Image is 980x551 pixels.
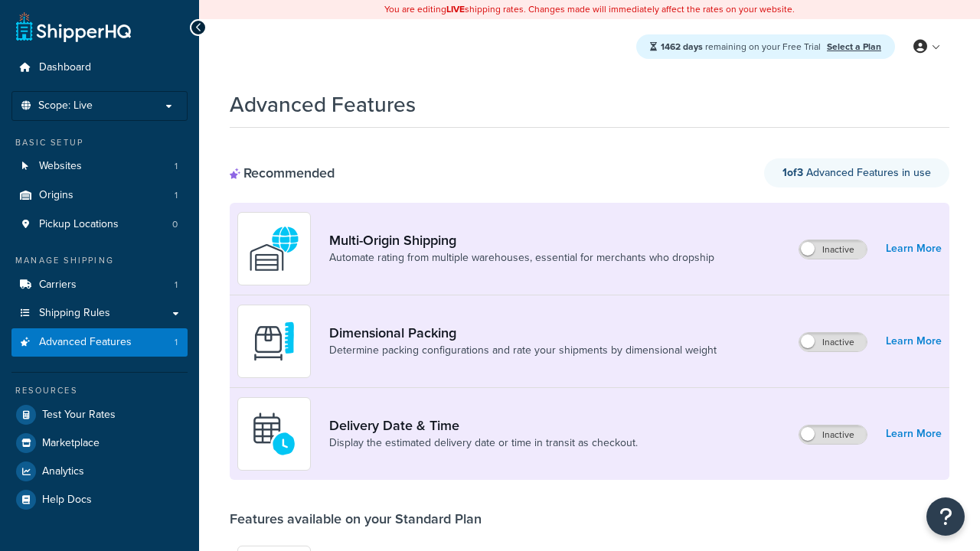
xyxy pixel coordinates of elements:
[799,333,867,351] label: Inactive
[329,232,714,249] a: Multi-Origin Shipping
[11,328,188,357] li: Advanced Features
[42,494,92,507] span: Help Docs
[175,336,178,349] span: 1
[886,423,942,445] a: Learn More
[329,324,717,341] a: Dimensional Packing
[42,409,116,422] span: Test Your Rates
[39,307,110,320] span: Shipping Rules
[230,90,416,119] h1: Advanced Features
[38,99,93,112] span: Scope: Live
[247,407,301,461] img: gfkeb5ejjkALwAAAABJRU5ErkJggg==
[329,250,714,266] a: Automate rating from multiple warehouses, essential for merchants who dropship
[926,497,965,536] button: Open Resource Center
[11,271,188,299] li: Carriers
[172,218,178,231] span: 0
[42,465,84,478] span: Analytics
[11,299,188,328] a: Shipping Rules
[799,240,867,259] label: Inactive
[11,271,188,299] a: Carriers1
[329,343,717,358] a: Determine packing configurations and rate your shipments by dimensional weight
[230,510,482,527] div: Features available on your Standard Plan
[175,189,178,202] span: 1
[39,61,91,74] span: Dashboard
[230,165,335,181] div: Recommended
[11,328,188,357] a: Advanced Features1
[782,165,931,181] span: Advanced Features in use
[886,331,942,352] a: Learn More
[11,210,188,239] li: Pickup Locations
[39,160,82,173] span: Websites
[11,486,188,514] a: Help Docs
[11,254,188,267] div: Manage Shipping
[11,458,188,485] a: Analytics
[886,238,942,259] a: Learn More
[661,40,823,54] span: remaining on your Free Trial
[175,279,178,292] span: 1
[39,218,119,231] span: Pickup Locations
[11,136,188,149] div: Basic Setup
[39,189,73,202] span: Origins
[827,40,881,54] a: Select a Plan
[11,181,188,210] a: Origins1
[11,210,188,239] a: Pickup Locations0
[11,384,188,397] div: Resources
[247,222,301,275] img: WatD5o0RtDAAAAAElFTkSuQmCC
[11,401,188,429] a: Test Your Rates
[799,425,867,444] label: Inactive
[175,160,178,173] span: 1
[11,429,188,457] a: Marketplace
[661,40,703,54] strong: 1462 days
[329,417,638,434] a: Delivery Date & Time
[42,437,100,450] span: Marketplace
[39,336,132,349] span: Advanced Features
[11,152,188,181] a: Websites1
[11,181,188,210] li: Origins
[329,435,638,451] a: Display the estimated delivery date or time in transit as checkout.
[446,2,465,16] b: LIVE
[39,279,77,292] span: Carriers
[247,315,301,368] img: DTVBYsAAAAAASUVORK5CYII=
[11,54,188,82] a: Dashboard
[11,152,188,181] li: Websites
[782,165,803,181] strong: 1 of 3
